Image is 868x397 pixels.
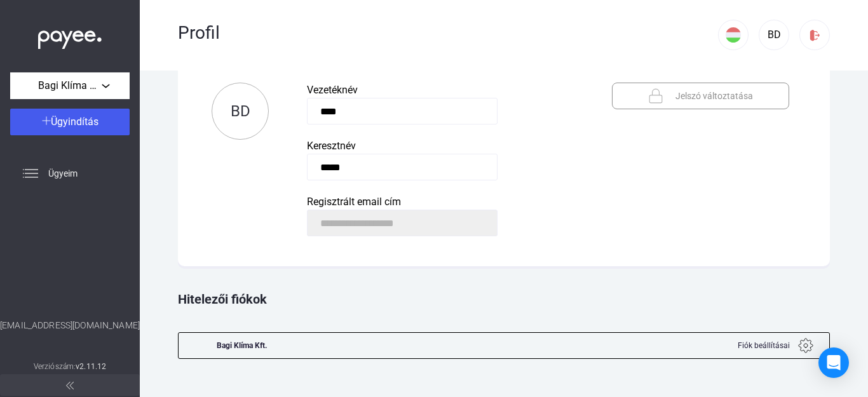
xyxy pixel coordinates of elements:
[721,333,829,358] button: Fiók beállításai
[307,138,574,154] div: Keresztnév
[718,20,749,50] button: HU
[76,362,106,371] strong: v2.11.12
[799,20,830,50] button: logout-red
[38,78,102,93] span: Bagi Klíma Kft.
[231,102,250,120] span: BD
[763,27,785,43] div: BD
[51,116,98,128] span: Ügyindítás
[38,24,102,50] img: white-payee-white-dot.svg
[738,338,790,353] span: Fiók beállításai
[307,83,574,98] div: Vezetéknév
[178,273,830,326] div: Hitelezői fiókok
[798,338,813,353] img: gear.svg
[10,109,130,135] button: Ügyindítás
[808,29,822,42] img: logout-red
[10,72,130,99] button: Bagi Klíma Kft.
[759,20,789,50] button: BD
[307,194,574,210] div: Regisztrált email cím
[23,166,38,181] img: list.svg
[648,88,663,104] img: lock-blue
[42,116,51,125] img: plus-white.svg
[675,88,753,104] span: Jelszó változtatása
[178,22,718,44] div: Profil
[212,83,269,140] button: BD
[48,166,78,181] span: Ügyeim
[66,382,74,389] img: arrow-double-left-grey.svg
[818,347,849,378] div: Open Intercom Messenger
[726,27,741,43] img: HU
[612,83,789,109] button: lock-blueJelszó változtatása
[217,333,267,358] div: Bagi Klíma Kft.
